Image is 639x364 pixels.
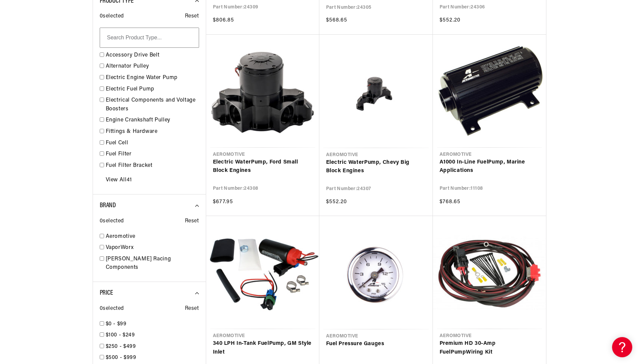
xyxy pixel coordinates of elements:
span: $250 - $499 [106,344,136,349]
span: Brand [100,202,116,209]
a: Engine Crankshaft Pulley [106,116,199,125]
span: $500 - $999 [106,355,136,360]
span: 0 selected [100,12,124,21]
span: Reset [185,217,199,226]
a: Premium HD 30-Amp FuelPumpWiring Kit [440,339,539,357]
a: Fittings & Hardware [106,128,199,136]
span: 0 selected [100,304,124,313]
a: Fuel Cell [106,139,199,148]
a: A1000 In-Line FuelPump, Marine Applications [440,158,539,175]
span: 0 selected [100,217,124,226]
a: Electric Fuel Pump [106,85,199,94]
a: Fuel Filter Bracket [106,161,199,170]
a: VaporWorx [106,244,199,252]
a: Electric WaterPump, Ford Small Block Engines [213,158,313,175]
a: 340 LPH In-Tank FuelPump, GM Style Inlet [213,339,313,357]
a: Alternator Pulley [106,62,199,71]
input: Search Product Type... [100,28,199,48]
span: Reset [185,304,199,313]
a: Accessory Drive Belt [106,51,199,60]
span: $100 - $249 [106,332,135,338]
a: Fuel Pressure Gauges [326,340,426,349]
a: View All 41 [106,176,132,185]
a: Electric Engine Water Pump [106,74,199,82]
a: Aeromotive [106,232,199,241]
span: Price [100,290,113,296]
a: Electric WaterPump, Chevy Big Block Engines [326,158,426,176]
span: $0 - $99 [106,321,127,327]
a: Fuel Filter [106,150,199,159]
a: [PERSON_NAME] Racing Components [106,255,199,272]
a: Electrical Components and Voltage Boosters [106,96,199,113]
span: Reset [185,12,199,21]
